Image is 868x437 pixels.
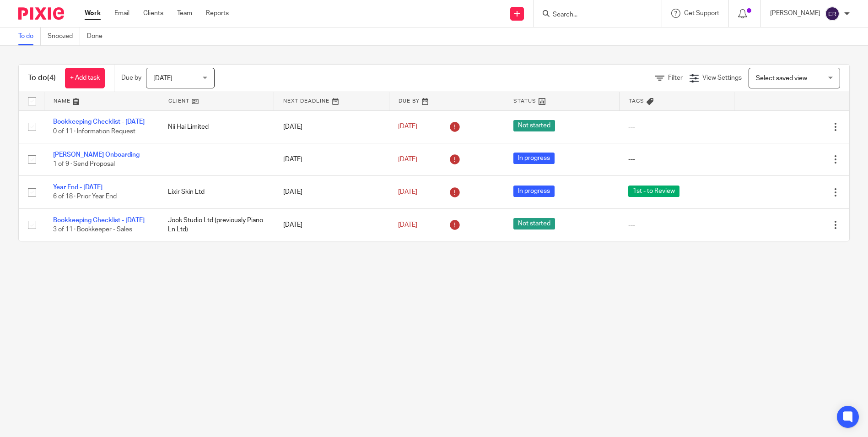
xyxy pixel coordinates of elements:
[274,143,389,175] td: [DATE]
[121,73,141,82] p: Due by
[159,176,274,208] td: Lixir Skin Ltd
[53,226,132,233] span: 3 of 11 · Bookkeeper - Sales
[684,10,719,16] span: Get Support
[770,9,820,18] p: [PERSON_NAME]
[628,122,725,131] div: ---
[398,222,417,228] span: [DATE]
[28,73,56,83] h1: To do
[159,110,274,143] td: Nii Hai Limited
[18,7,64,20] img: Pixie
[177,9,192,18] a: Team
[114,9,129,18] a: Email
[143,9,163,18] a: Clients
[398,189,417,195] span: [DATE]
[18,27,41,45] a: To do
[53,217,145,224] a: Bookkeeping Checklist - [DATE]
[628,220,725,229] div: ---
[53,119,145,125] a: Bookkeeping Checklist - [DATE]
[53,184,102,191] a: Year End - [DATE]
[825,6,840,21] img: svg%3E
[87,27,109,45] a: Done
[398,124,417,130] span: [DATE]
[628,155,725,164] div: ---
[53,194,117,200] span: 6 of 18 · Prior Year End
[668,75,683,81] span: Filter
[65,68,105,88] a: + Add task
[629,98,644,104] span: Tags
[756,75,807,82] span: Select saved view
[47,74,56,82] span: (4)
[513,218,555,229] span: Not started
[274,176,389,208] td: [DATE]
[513,153,555,164] span: In progress
[702,75,742,81] span: View Settings
[153,75,173,82] span: [DATE]
[206,9,229,18] a: Reports
[159,208,274,241] td: Jook Studio Ltd (previously Piano Ln Ltd)
[513,120,555,131] span: Not started
[53,128,135,135] span: 0 of 11 · Information Request
[513,186,555,197] span: In progress
[53,152,140,158] a: [PERSON_NAME] Onboarding
[48,27,80,45] a: Snoozed
[628,186,679,197] span: 1st - to Review
[398,156,417,163] span: [DATE]
[274,110,389,143] td: [DATE]
[53,161,115,167] span: 1 of 9 · Send Proposal
[274,208,389,241] td: [DATE]
[552,11,634,19] input: Search
[85,9,101,18] a: Work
